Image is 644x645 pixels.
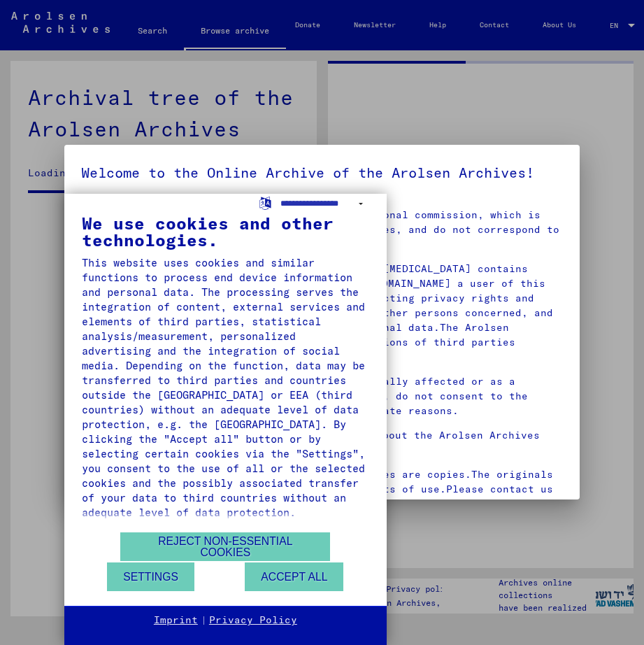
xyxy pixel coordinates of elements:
a: Imprint [154,614,198,628]
button: Reject non-essential cookies [120,532,330,561]
a: Privacy Policy [209,614,297,628]
div: We use cookies and other technologies. [82,215,369,248]
button: Accept all [245,562,343,591]
div: This website uses cookies and similar functions to process end device information and personal da... [82,255,369,520]
button: Settings [107,562,194,591]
